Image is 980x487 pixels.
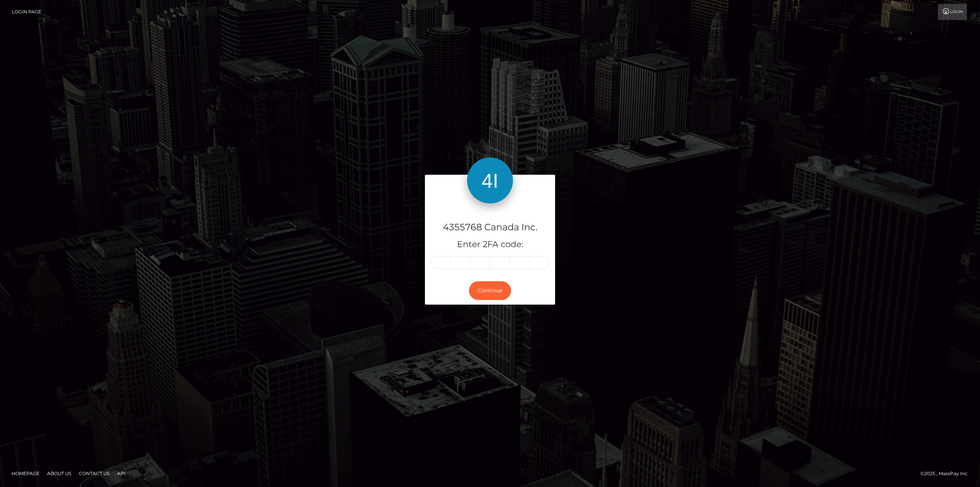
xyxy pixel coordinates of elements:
a: Homepage [8,467,42,479]
h5: Enter 2FA code: [431,239,549,251]
a: About Us [44,467,74,479]
a: Login [938,4,967,20]
button: Continue [469,281,511,300]
a: Login Page [12,4,41,20]
div: © 2025 , MassPay Inc. [920,469,974,478]
a: API [114,467,129,479]
h4: 4355768 Canada Inc. [431,221,549,234]
img: 4355768 Canada Inc. [467,157,513,203]
a: Contact Us [76,467,113,479]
